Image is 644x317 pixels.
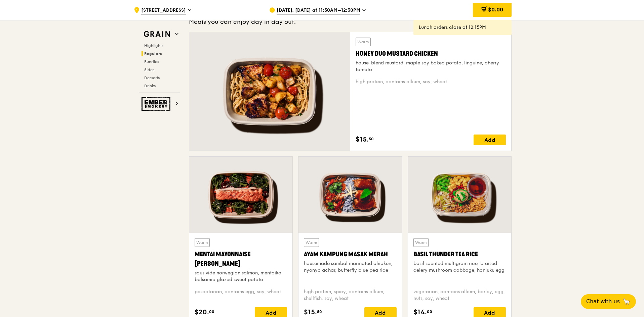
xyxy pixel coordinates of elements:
[142,97,172,111] img: Ember Smokery web logo
[356,78,506,85] div: high protein, contains allium, soy, wheat
[144,84,156,88] span: Drinks
[356,38,371,46] div: Warm
[413,238,429,247] div: Warm
[586,298,620,306] span: Chat with us
[369,136,374,142] span: 50
[419,24,506,31] div: Lunch orders close at 12:15PM
[277,7,360,14] span: [DATE], [DATE] at 11:30AM–12:30PM
[195,288,287,302] div: pescatarian, contains egg, soy, wheat
[141,7,186,14] span: [STREET_ADDRESS]
[195,238,210,247] div: Warm
[304,288,396,302] div: high protein, spicy, contains allium, shellfish, soy, wheat
[622,298,631,306] span: 🦙
[144,43,163,48] span: Highlights
[304,238,319,247] div: Warm
[356,135,369,145] span: $15.
[581,294,636,309] button: Chat with us🦙
[356,49,506,58] div: Honey Duo Mustard Chicken
[488,6,503,13] span: $0.00
[144,51,162,56] span: Regulars
[317,309,322,314] span: 50
[209,309,214,314] span: 00
[356,60,506,73] div: house-blend mustard, maple soy baked potato, linguine, cherry tomato
[304,260,396,274] div: housemade sambal marinated chicken, nyonya achar, butterfly blue pea rice
[144,75,160,80] span: Desserts
[413,288,506,302] div: vegetarian, contains allium, barley, egg, nuts, soy, wheat
[413,250,506,259] div: Basil Thunder Tea Rice
[413,260,506,274] div: basil scented multigrain rice, braised celery mushroom cabbage, hanjuku egg
[142,28,172,40] img: Grain web logo
[427,309,432,314] span: 00
[189,17,512,27] div: Meals you can enjoy day in day out.
[144,67,154,72] span: Sides
[474,135,506,145] div: Add
[144,59,159,64] span: Bundles
[304,250,396,259] div: Ayam Kampung Masak Merah
[195,270,287,283] div: sous vide norwegian salmon, mentaiko, balsamic glazed sweet potato
[195,250,287,268] div: Mentai Mayonnaise [PERSON_NAME]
